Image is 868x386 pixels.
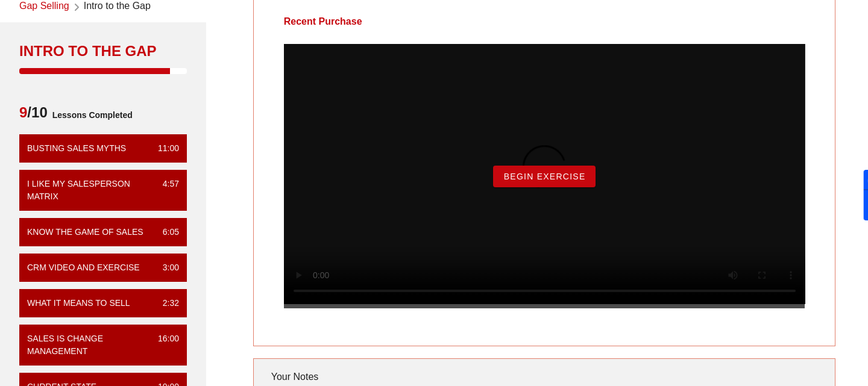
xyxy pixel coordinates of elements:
div: 16:00 [148,332,179,358]
div: 4:57 [153,178,179,203]
span: 9 [19,104,27,120]
div: CRM VIDEO and EXERCISE [27,261,140,274]
div: Intro to the Gap [19,42,187,61]
div: 11:00 [148,142,179,155]
div: 3:00 [153,261,179,274]
div: 6:05 [153,226,179,238]
div: Busting Sales Myths [27,142,126,155]
button: Begin Exercise [493,166,595,187]
div: Know the Game of Sales [27,226,143,238]
div: Sales is Change Management [27,332,148,358]
div: I Like My Salesperson Matrix [27,178,153,203]
div: What it means to sell [27,297,130,310]
span: Begin Exercise [503,172,585,181]
span: /10 [19,103,48,127]
div: 2:32 [153,297,179,310]
span: Lessons Completed [48,103,133,127]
